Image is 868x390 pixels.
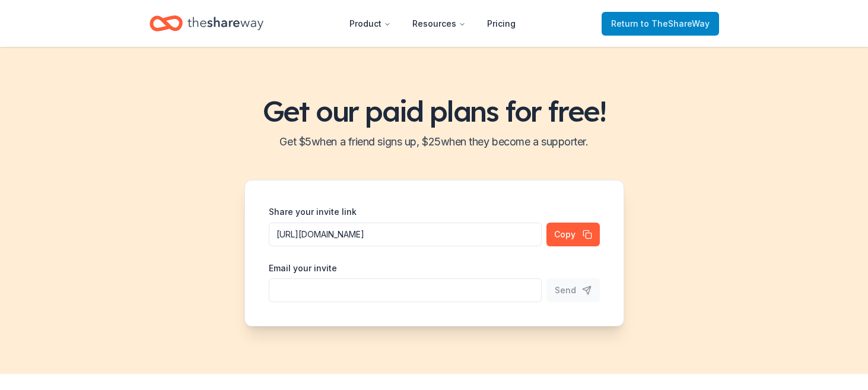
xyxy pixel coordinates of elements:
button: Resources [403,12,475,36]
button: Product [340,12,400,36]
label: Email your invite [269,262,337,274]
button: Copy [546,223,600,246]
a: Returnto TheShareWay [602,12,719,36]
nav: Main [340,9,525,37]
h1: Get our paid plans for free! [14,94,854,128]
span: to TheShareWay [641,18,710,28]
a: Pricing [478,12,525,36]
a: Home [150,9,263,37]
label: Share your invite link [269,206,357,218]
span: Return [611,17,710,31]
h2: Get $ 5 when a friend signs up, $ 25 when they become a supporter. [14,132,854,151]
